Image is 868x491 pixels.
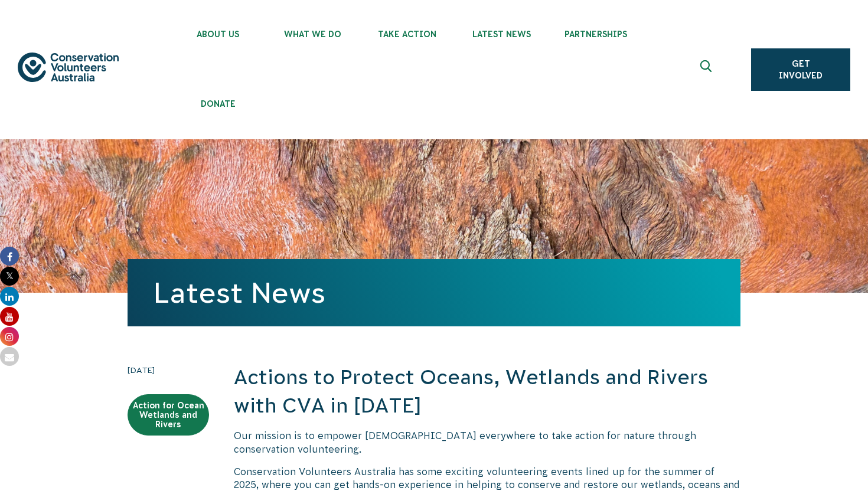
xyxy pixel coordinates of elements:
[693,55,722,84] button: Expand search box Close search box
[549,30,643,39] span: Partnerships
[454,30,549,39] span: Latest News
[171,30,265,39] span: About Us
[234,364,740,420] h2: Actions to Protect Oceans, Wetlands and Rivers with CVA in [DATE]
[360,30,454,39] span: Take Action
[154,277,325,309] a: Latest News
[128,394,209,436] a: Action for Ocean Wetlands and Rivers
[751,48,850,91] a: Get Involved
[171,99,265,109] span: Donate
[700,60,715,79] span: Expand search box
[18,53,119,82] img: logo.svg
[265,30,360,39] span: What We Do
[234,429,740,456] p: Our mission is to empower [DEMOGRAPHIC_DATA] everywhere to take action for nature through conserv...
[128,364,209,377] time: [DATE]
